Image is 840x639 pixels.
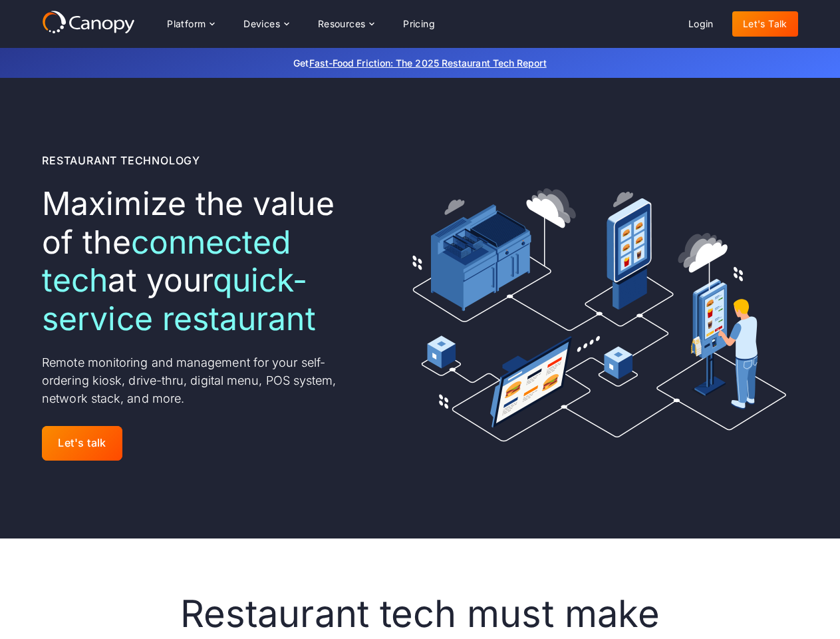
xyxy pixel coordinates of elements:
[309,57,547,69] a: Fast-Food Friction: The 2025 Restaurant Tech Report
[392,11,446,37] a: Pricing
[678,11,724,37] a: Login
[243,19,280,29] div: Devices
[156,11,225,37] div: Platform
[42,426,122,460] a: Let's talk
[94,56,746,70] p: Get
[732,11,798,37] a: Let's Talk
[318,19,366,29] div: Resources
[42,260,315,338] em: quick-service restaurant
[233,11,299,37] div: Devices
[42,152,200,168] div: Restaurant Technology
[42,353,361,407] p: Remote monitoring and management for your self-ordering kiosk, drive-thru, digital menu, POS syst...
[42,222,291,300] em: connected tech
[167,19,206,29] div: Platform
[42,184,361,337] h1: Maximize the value of the at your
[58,437,106,449] div: Let's talk
[307,11,384,37] div: Resources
